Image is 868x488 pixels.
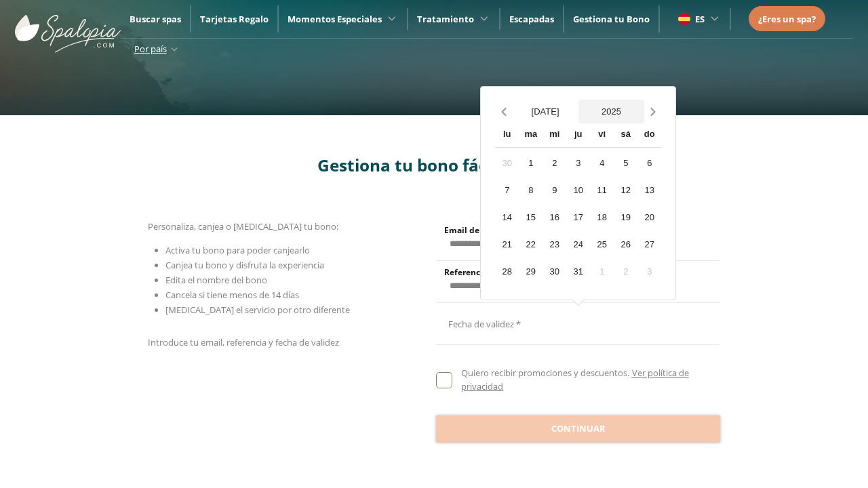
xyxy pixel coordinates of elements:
button: Continuar [436,415,720,443]
span: Quiero recibir promociones y descuentos. [461,367,629,379]
a: Ver política de privacidad [461,367,688,392]
span: Continuar [551,422,606,436]
a: ¿Eres un spa? [758,12,816,26]
span: [MEDICAL_DATA] el servicio por otro diferente [165,304,350,316]
a: Escapadas [509,13,554,25]
span: Edita el nombre del bono [165,274,267,286]
span: Gestiona tu bono fácilmente [317,154,551,176]
span: ¿Eres un spa? [758,13,816,25]
img: ImgLogoSpalopia.BvClDcEz.svg [15,1,121,53]
a: Buscar spas [130,13,181,25]
span: Por país [134,43,167,55]
span: Canjea tu bono y disfruta la experiencia [165,259,324,271]
span: Personaliza, canjea o [MEDICAL_DATA] tu bono: [148,220,338,232]
span: Activa tu bono para poder canjearlo [165,244,310,256]
a: Gestiona tu Bono [573,13,650,25]
span: Cancela si tiene menos de 14 días [165,289,299,301]
a: Tarjetas Regalo [200,13,269,25]
span: Introduce tu email, referencia y fecha de validez [148,336,339,348]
